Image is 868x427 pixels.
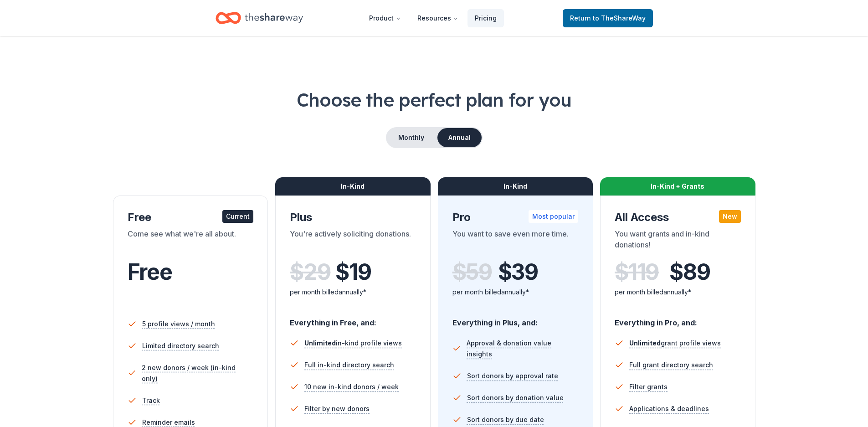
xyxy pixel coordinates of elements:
span: $ 89 [669,259,710,285]
div: In-Kind [275,177,431,195]
div: Free [128,210,254,225]
span: Approval & donation value insights [467,338,578,360]
button: Annual [437,128,482,147]
button: Monthly [387,128,436,147]
div: Come see what we're all about. [128,228,254,254]
button: Product [362,9,408,27]
button: Resources [410,9,466,27]
span: in-kind profile views [304,339,402,347]
span: 10 new in-kind donors / week [304,381,399,392]
h1: Choose the perfect plan for you [36,87,832,113]
span: Filter by new donors [304,403,370,414]
span: Sort donors by approval rate [467,370,558,381]
div: per month billed annually* [290,287,416,298]
span: Unlimited [629,339,661,347]
div: Plus [290,210,416,225]
span: Full in-kind directory search [304,360,394,370]
nav: Main [362,7,504,29]
span: Applications & deadlines [629,403,709,414]
span: Filter grants [629,381,668,392]
span: $ 39 [498,259,538,285]
span: $ 19 [335,259,371,285]
div: In-Kind + Grants [600,177,755,195]
span: grant profile views [629,339,721,347]
div: Current [222,210,253,223]
span: to TheShareWay [593,14,646,22]
span: Sort donors by due date [467,414,544,425]
div: All Access [615,210,741,225]
span: Limited directory search [142,340,219,351]
a: Returnto TheShareWay [563,9,653,27]
div: Everything in Free, and: [290,309,416,329]
div: per month billed annually* [452,287,579,298]
span: 5 profile views / month [142,319,215,329]
span: Track [142,395,160,406]
a: Pricing [467,9,504,27]
div: per month billed annually* [615,287,741,298]
span: Full grant directory search [629,360,713,370]
a: Home [216,7,303,29]
span: Unlimited [304,339,336,347]
div: You're actively soliciting donations. [290,228,416,254]
div: In-Kind [438,177,593,195]
span: 2 new donors / week (in-kind only) [142,362,253,384]
span: Return [570,13,646,24]
div: Pro [452,210,579,225]
span: Free [128,258,172,285]
div: Everything in Plus, and: [452,309,579,329]
div: Most popular [529,210,578,223]
div: New [719,210,741,223]
span: Sort donors by donation value [467,392,564,403]
div: You want grants and in-kind donations! [615,228,741,254]
div: Everything in Pro, and: [615,309,741,329]
div: You want to save even more time. [452,228,579,254]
